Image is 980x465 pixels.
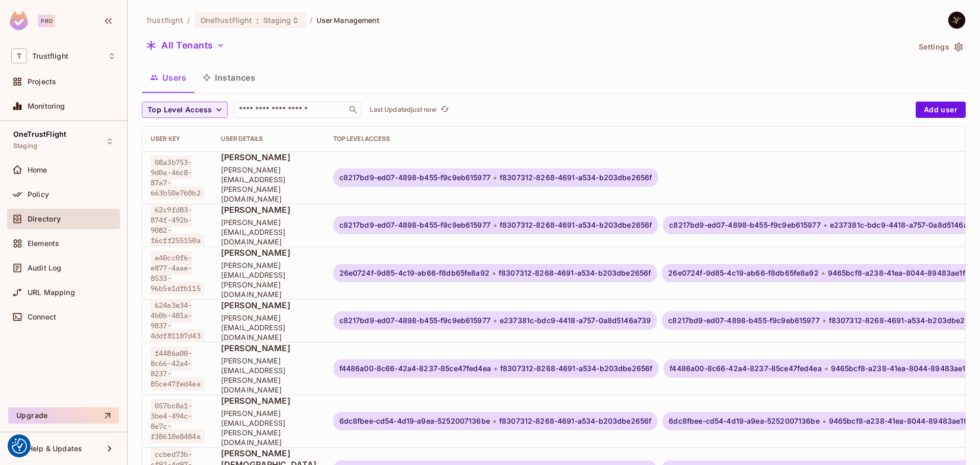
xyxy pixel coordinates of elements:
button: Consent Preferences [12,438,27,454]
span: 6dc8fbee-cd54-4d19-a9ea-5252007136be [669,417,819,425]
span: c8217bd9-ed07-4898-b455-f9c9eb615977 [339,316,491,325]
span: c8217bd9-ed07-4898-b455-f9c9eb615977 [669,221,820,229]
span: Staging [263,15,291,25]
span: f8307312-8268-4691-a534-b203dbe2656f [500,364,652,373]
span: [PERSON_NAME] [221,395,317,406]
span: f8307312-8268-4691-a534-b203dbe2656f [500,221,652,229]
span: [PERSON_NAME][EMAIL_ADDRESS][DOMAIN_NAME] [221,313,317,342]
button: Add user [916,102,966,118]
li: / [310,15,312,25]
span: [PERSON_NAME][EMAIL_ADDRESS][DOMAIN_NAME] [221,217,317,247]
span: Staging [13,142,37,150]
span: 9465bcf8-a238-41ea-8044-89483ae1fa96 [828,269,978,277]
span: [PERSON_NAME] [221,152,317,163]
span: Elements [28,239,59,248]
div: Pro [38,15,55,27]
img: SReyMgAAAABJRU5ErkJggg== [10,11,28,30]
span: User Management [316,15,380,25]
span: Audit Log [28,264,61,272]
span: 624e3e34-4b0b-481a-9837-4ddf81107d43 [151,299,205,342]
span: [PERSON_NAME][EMAIL_ADDRESS][PERSON_NAME][DOMAIN_NAME] [221,356,317,395]
span: f8307312-8268-4691-a534-b203dbe2656f [499,417,651,425]
span: f4486a00-8c66-42a4-8237-85ce47fed4ea [670,364,821,373]
button: Users [142,65,194,90]
span: c8217bd9-ed07-4898-b455-f9c9eb615977 [668,316,819,325]
span: e237381c-bdc9-4418-a757-0a8d5146a739 [500,316,651,325]
span: Top Level Access [148,104,212,116]
span: f4486a00-8c66-42a4-8237-85ce47fed4ea [339,364,491,373]
span: a40cc0f6-e877-4aae-8533-96b5e1dfb115 [151,251,205,295]
span: Click to refresh data [436,104,451,116]
span: OneTrustFlight [201,15,253,25]
span: Monitoring [28,102,65,110]
span: [PERSON_NAME] [221,204,317,215]
img: Yilmaz Alizadeh [948,12,965,29]
span: [PERSON_NAME][EMAIL_ADDRESS][PERSON_NAME][DOMAIN_NAME] [221,408,317,447]
span: URL Mapping [28,288,75,297]
span: [PERSON_NAME][EMAIL_ADDRESS][PERSON_NAME][DOMAIN_NAME] [221,165,317,204]
span: the active workspace [146,15,183,25]
span: [PERSON_NAME] [221,342,317,354]
span: f8307312-8268-4691-a534-b203dbe2656f [500,174,652,182]
div: User Details [221,135,317,143]
span: Help & Updates [28,445,82,453]
div: User Key [151,135,205,143]
span: Policy [28,190,49,199]
span: [PERSON_NAME] [221,247,317,258]
span: [PERSON_NAME] [221,300,317,311]
span: Workspace: Trustflight [32,52,68,60]
span: f4486a00-8c66-42a4-8237-85ce47fed4ea [151,347,205,390]
span: 26e0724f-9d85-4c19-ab66-f8db65fe8a92 [339,269,489,277]
img: Revisit consent button [12,438,27,454]
span: Connect [28,313,56,321]
p: Last Updated just now [370,106,436,114]
span: 62c9fd83-874f-492b-9082-f6cff255150a [151,203,205,247]
span: 08a3b753-9d0a-46c8-87a7-663b50e760b2 [151,156,205,200]
span: Directory [28,215,61,223]
span: 6dc8fbee-cd54-4d19-a9ea-5252007136be [339,417,490,425]
button: Instances [194,65,263,90]
span: Projects [28,78,56,86]
span: [PERSON_NAME][EMAIL_ADDRESS][PERSON_NAME][DOMAIN_NAME] [221,260,317,299]
span: Home [28,166,47,174]
button: Upgrade [8,407,119,424]
span: OneTrustFlight [13,130,66,138]
span: : [256,16,259,25]
li: / [187,15,190,25]
button: Settings [915,39,966,55]
button: Top Level Access [142,102,228,118]
span: 057bc8a1-3be4-494c-8e7c-f38610e8484a [151,399,205,443]
span: c8217bd9-ed07-4898-b455-f9c9eb615977 [339,221,491,229]
button: refresh [438,104,451,116]
span: T [11,48,27,63]
span: 9465bcf8-a238-41ea-8044-89483ae1fa96 [829,417,979,425]
button: All Tenants [142,37,229,54]
span: refresh [440,105,449,115]
span: f8307312-8268-4691-a534-b203dbe2656f [499,269,651,277]
span: c8217bd9-ed07-4898-b455-f9c9eb615977 [339,174,491,182]
span: 26e0724f-9d85-4c19-ab66-f8db65fe8a92 [668,269,818,277]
